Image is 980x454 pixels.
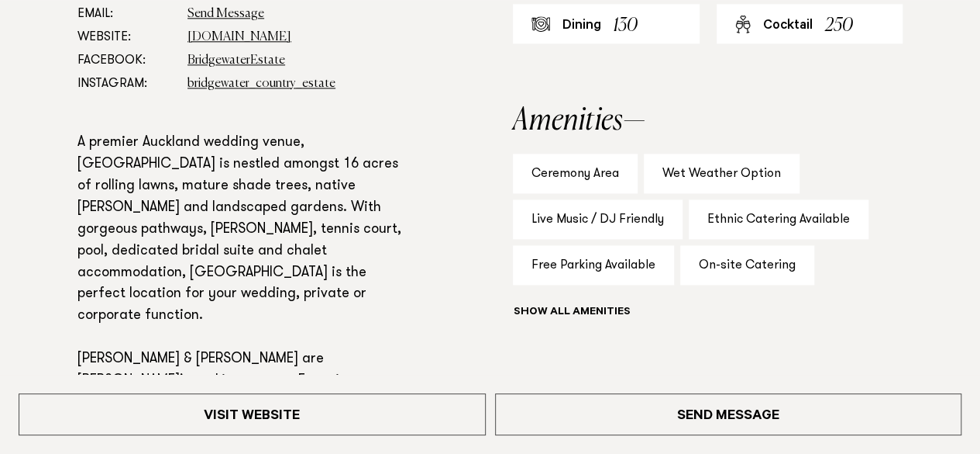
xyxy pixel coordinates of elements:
a: Send Message [495,393,962,435]
dt: Email: [77,2,175,26]
dt: Website: [77,26,175,49]
div: 250 [825,12,853,40]
h2: Amenities [513,106,903,137]
a: bridgewater_country_estate [187,78,335,90]
div: Dining [562,17,601,36]
a: [DOMAIN_NAME] [187,31,291,43]
div: 130 [614,12,638,40]
div: Wet Weather Option [644,154,799,193]
div: Ethnic Catering Available [689,199,868,239]
div: Live Music / DJ Friendly [513,199,683,239]
div: Cocktail [763,17,813,36]
a: Visit Website [19,393,486,435]
dt: Facebook: [77,49,175,72]
div: Ceremony Area [513,154,638,193]
dt: Instagram: [77,72,175,95]
a: Send Message [187,8,264,20]
div: On-site Catering [680,245,814,285]
div: Free Parking Available [513,245,674,285]
a: BridgewaterEstate [187,54,285,67]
